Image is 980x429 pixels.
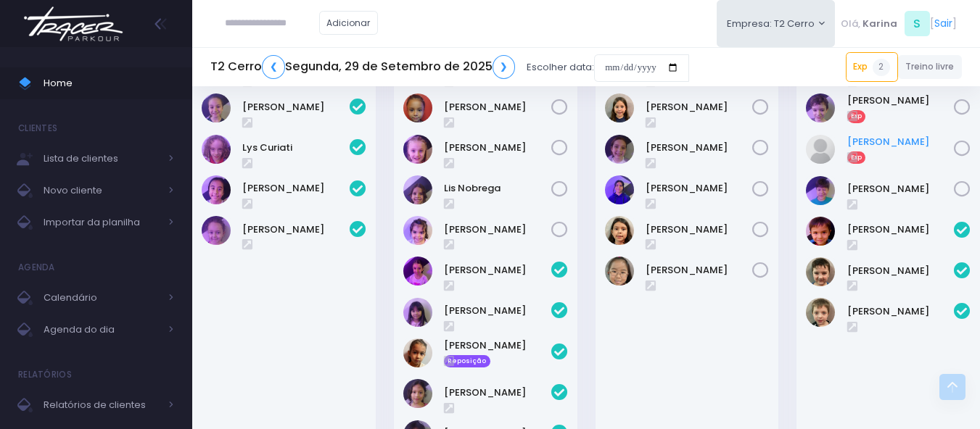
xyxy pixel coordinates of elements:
[934,16,952,31] a: Sair
[44,396,160,415] span: Relatórios de clientes
[18,360,72,389] h4: Relatórios
[403,338,432,367] img: Maya Chinellato
[403,257,432,286] img: Isabella Tancredi Oliveira
[605,93,634,122] img: Elena Fuchs
[202,135,231,164] img: Lys Curiati
[202,175,231,204] img: Marissa Razo Uno
[605,175,634,204] img: Lali Anita Novaes Ramtohul
[44,320,160,339] span: Agenda do dia
[202,93,231,122] img: Chloe Miglio
[210,51,689,84] div: Escolher data:
[806,257,835,286] img: Rodrigo Soldi Marques
[242,181,350,196] a: [PERSON_NAME]
[403,216,432,245] img: Manuela Matos
[847,135,955,149] a: [PERSON_NAME]
[444,141,551,155] a: [PERSON_NAME]
[862,17,897,31] span: Karina
[898,55,963,79] a: Treino livre
[646,141,753,155] a: [PERSON_NAME]
[242,141,350,155] a: Lys Curiati
[806,298,835,327] img: Victor Soldi Marques
[242,100,350,114] a: [PERSON_NAME]
[444,222,551,237] a: [PERSON_NAME]
[847,182,955,196] a: [PERSON_NAME]
[646,263,753,278] a: [PERSON_NAME]
[403,135,432,164] img: Júlia Levy Siqueira Rezende
[44,74,174,93] span: Home
[847,304,955,319] a: [PERSON_NAME]
[444,263,551,278] a: [PERSON_NAME]
[403,93,432,122] img: Clara Pimenta Amaral
[806,135,835,164] img: Yuri Gomide Nicochelli
[18,114,57,143] h4: Clientes
[806,217,835,246] img: Inácio Goulart Azevedo
[847,264,955,278] a: [PERSON_NAME]
[646,222,753,237] a: [PERSON_NAME]
[605,257,634,286] img: Natália Mie Sunami
[319,11,379,35] a: Adicionar
[493,55,516,79] a: ❯
[444,304,551,318] a: [PERSON_NAME]
[841,17,860,31] span: Olá,
[44,288,160,307] span: Calendário
[444,338,551,353] a: [PERSON_NAME]
[44,181,160,200] span: Novo cliente
[403,379,432,408] img: Victoria Orsi Doho
[605,135,634,164] img: Isabela Borges
[905,11,930,36] span: S
[873,59,890,76] span: 2
[242,222,350,237] a: [PERSON_NAME]
[444,386,551,400] a: [PERSON_NAME]
[262,55,285,79] a: ❮
[646,100,753,114] a: [PERSON_NAME]
[646,181,753,196] a: [PERSON_NAME]
[847,222,955,237] a: [PERSON_NAME]
[846,52,898,81] a: Exp2
[202,216,231,245] img: Valentina Mesquita
[605,216,634,245] img: Maya Fuchs
[44,213,160,232] span: Importar da planilha
[847,93,955,108] a: [PERSON_NAME]
[444,355,490,368] span: Reposição
[18,253,55,282] h4: Agenda
[44,149,160,168] span: Lista de clientes
[444,100,551,114] a: [PERSON_NAME]
[835,7,962,40] div: [ ]
[444,181,551,196] a: Lis Nobrega
[806,176,835,205] img: Zac Barboza Swenson
[403,175,432,204] img: Lis Nobrega Gomes
[806,93,835,122] img: Pedro Torricelli Cardoso de Almeida
[403,298,432,327] img: Letícia Aya Saeki
[210,55,515,79] h5: T2 Cerro Segunda, 29 de Setembro de 2025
